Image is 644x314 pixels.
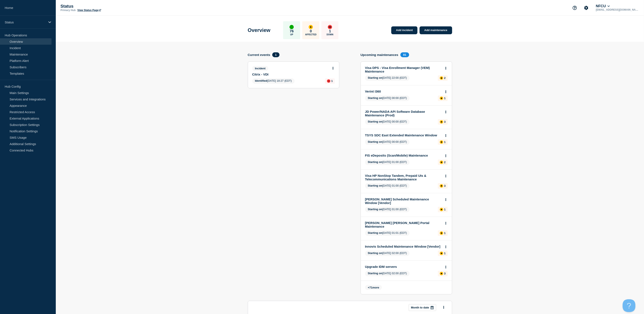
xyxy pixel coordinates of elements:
[365,75,410,81] span: [DATE] 22:00 (EDT)
[440,97,443,100] div: affected
[440,161,443,164] div: affected
[570,3,579,12] button: Support
[365,197,442,205] a: [PERSON_NAME] Scheduled Maintenance Window [Vendor]
[444,97,446,100] p: 1
[327,79,330,83] div: down
[444,272,446,275] p: 3
[365,251,410,256] span: [DATE] 02:00 (EDT)
[400,52,409,57] span: 81
[444,208,446,211] p: 1
[368,272,383,275] span: Starting on
[623,299,635,312] iframe: Help Scout Beacon - Open
[329,29,331,33] p: 1
[252,73,329,76] a: Citrix - VDI
[440,140,443,144] div: affected
[595,8,639,11] p: [EMAIL_ADDRESS][DOMAIN_NAME]
[365,119,410,125] span: [DATE] 00:00 (EDT)
[365,271,410,276] span: [DATE] 02:00 (EDT)
[365,183,410,189] span: [DATE] 01:00 (EDT)
[365,96,410,101] span: [DATE] 00:00 (EDT)
[444,231,446,235] p: 1
[365,110,442,117] a: JD Power/NADA API Software Database Maintenance (Prod)
[444,120,446,123] p: 3
[252,78,295,84] span: [DATE] 18:27 (EDT)
[365,230,410,236] span: [DATE] 01:01 (EDT)
[368,160,383,164] span: Starting on
[368,184,383,187] span: Starting on
[255,79,267,82] span: Identified
[365,154,442,157] a: FIS eDeposits (Scan/Mobile) Maintenance
[369,286,372,289] span: 71
[444,184,446,187] p: 3
[361,53,399,57] h4: Upcoming maintenances
[444,140,446,144] p: 1
[444,76,446,80] p: 2
[248,53,270,57] h4: Current events
[331,79,333,83] p: 1
[77,9,101,12] a: View Status Page
[365,66,442,73] a: Visa DPS - Visa Enrollment Manager (VEM) Maintenance
[290,29,294,33] p: 76
[310,29,312,33] p: 0
[365,174,442,181] a: Visa HP NonStop Tandem, Prepaid UIs & Telecommunications Maintenance
[440,231,443,235] div: affected
[391,26,417,34] a: Add incident
[365,160,410,165] span: [DATE] 01:00 (EDT)
[272,52,279,57] span: 1
[368,251,383,255] span: Starting on
[440,120,443,124] div: affected
[305,33,317,36] p: Affected
[309,25,313,29] div: affected
[440,76,443,80] div: affected
[411,306,429,309] p: Month to date
[440,272,443,275] div: affected
[252,66,268,71] span: Incident
[365,133,442,137] a: TSYS SDC East Extended Maintenance Window
[582,3,591,12] button: Account settings
[60,4,146,9] p: Status
[368,120,383,123] span: Starting on
[368,96,383,100] span: Starting on
[368,140,383,143] span: Starting on
[327,33,333,36] p: Down
[368,231,383,234] span: Starting on
[365,245,442,248] a: Innovis Scheduled Maintenance Window [Vendor]
[409,304,436,311] button: Month to date
[290,25,294,29] div: up
[440,208,443,211] div: affected
[420,26,452,34] a: Add maintenance
[440,252,443,255] div: affected
[248,27,271,33] h1: Overview
[365,221,442,228] a: [PERSON_NAME] [PERSON_NAME] Portal Maintenance
[595,4,611,8] button: NFCU
[365,90,442,93] a: Verint I360
[365,207,410,212] span: [DATE] 01:00 (EDT)
[5,20,46,24] p: Status
[440,184,443,188] div: affected
[290,33,293,36] p: Up
[365,139,410,145] span: [DATE] 00:00 (EDT)
[444,252,446,255] p: 1
[368,208,383,211] span: Starting on
[444,161,446,164] p: 2
[328,25,332,29] div: down
[60,9,76,12] p: Primary Hub
[365,265,442,268] a: Upgrade IDM servers
[365,285,382,290] span: + more
[368,76,383,79] span: Starting on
